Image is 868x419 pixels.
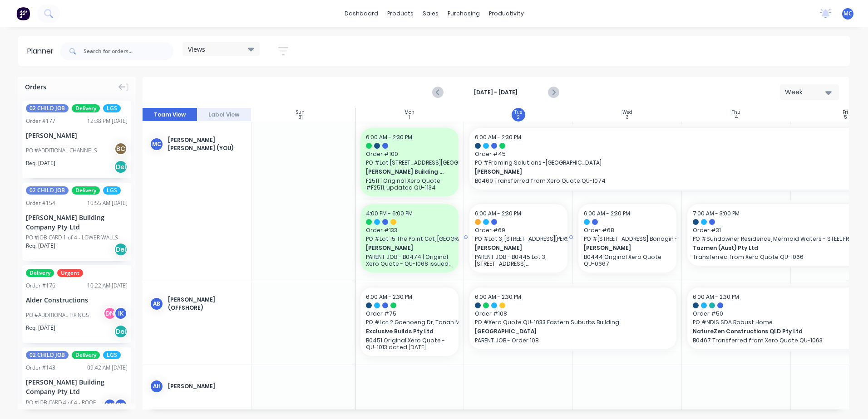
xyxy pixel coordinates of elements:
[366,235,453,243] span: PO # Lot 15 The Point Cct, [GEOGRAPHIC_DATA]
[168,382,244,390] div: [PERSON_NAME]
[26,269,54,277] span: Delivery
[26,234,118,242] div: PO #JOB CARD 1 of 4 - LOWER WALLS
[366,159,453,167] span: PO # Lot [STREET_ADDRESS][GEOGRAPHIC_DATA] - Structural Steel Supply
[693,209,740,217] span: 7:00 AM - 3:00 PM
[584,244,662,252] span: [PERSON_NAME]
[693,293,739,301] span: 6:00 AM - 2:30 PM
[26,159,55,167] span: Req. [DATE]
[26,295,128,305] div: Alder Constructions
[475,310,671,318] span: Order # 108
[114,398,128,412] div: PC
[404,110,414,115] div: Mon
[843,10,852,18] span: MC
[298,115,303,120] div: 31
[366,168,444,176] span: [PERSON_NAME] Building Company Pty Ltd
[26,377,128,396] div: [PERSON_NAME] Building Company Pty Ltd
[409,115,410,120] div: 1
[168,136,244,152] div: [PERSON_NAME] [PERSON_NAME] (You)
[366,327,444,336] span: Exclusive Builds Pty Ltd
[103,104,121,112] span: LGS
[27,46,58,57] div: Planner
[475,293,521,301] span: 6:00 AM - 2:30 PM
[26,199,55,207] div: Order # 154
[87,282,128,290] div: 10:22 AM [DATE]
[72,186,100,195] span: Delivery
[443,7,484,20] div: purchasing
[475,244,553,252] span: [PERSON_NAME]
[366,293,412,301] span: 6:00 AM - 2:30 PM
[626,115,629,120] div: 3
[735,115,738,120] div: 4
[26,186,69,195] span: 02 CHILD JOB
[475,168,848,176] span: [PERSON_NAME]
[475,133,521,141] span: 6:00 AM - 2:30 PM
[340,7,383,20] a: dashboard
[72,104,100,112] span: Delivery
[366,337,453,351] p: B0451 Original Xero Quote - QU-1013 dated [DATE]
[732,110,740,115] div: Thu
[296,110,305,115] div: Sun
[450,88,541,97] strong: [DATE] - [DATE]
[785,88,827,97] div: Week
[584,235,671,243] span: PO # [STREET_ADDRESS] Bonogin - LGSF Walls - Rev 2
[475,235,562,243] span: PO # Lot 3, [STREET_ADDRESS][PERSON_NAME] -- Steel Framing Solutions - Rev 4
[114,243,128,256] div: Del
[26,213,128,232] div: [PERSON_NAME] Building Company Pty Ltd
[780,84,839,100] button: Week
[26,324,55,332] span: Req. [DATE]
[188,44,205,54] span: Views
[25,82,46,92] span: Orders
[103,351,121,359] span: LGS
[366,310,453,318] span: Order # 75
[366,253,453,267] p: PARENT JOB - B0474 | Original Xero Quote - QU-1068 issued [DATE]
[366,177,453,191] p: F2511 | Original Xero Quote #F2511, updated QU-1134
[517,115,520,120] div: 2
[26,282,55,290] div: Order # 176
[475,337,671,344] p: PARENT JOB - Order 108
[84,42,173,60] input: Search for orders...
[514,110,522,115] div: Tue
[103,186,121,195] span: LGS
[26,117,55,125] div: Order # 177
[843,110,848,115] div: Fri
[366,244,444,252] span: [PERSON_NAME]
[26,311,89,319] div: PO #ADDITIONAL FIXINGS
[475,253,562,267] p: PARENT JOB - B0445 Lot 3, [STREET_ADDRESS][PERSON_NAME] -- Steel Framing Solutions - Rev 4
[622,110,632,115] div: Wed
[26,104,69,112] span: 02 CHILD JOB
[366,150,453,158] span: Order # 100
[475,226,562,234] span: Order # 69
[87,364,128,372] div: 09:42 AM [DATE]
[197,108,252,122] button: Label View
[26,146,97,155] div: PO #ADDITIONAL CHANNELS
[114,160,128,174] div: Del
[366,209,413,217] span: 4:00 PM - 6:00 PM
[475,209,521,217] span: 6:00 AM - 2:30 PM
[150,137,163,151] div: MC
[418,7,443,20] div: sales
[114,325,128,338] div: Del
[26,351,69,359] span: 02 CHILD JOB
[143,108,197,122] button: Team View
[26,242,55,250] span: Req. [DATE]
[168,296,244,312] div: [PERSON_NAME] (OFFSHORE)
[150,380,163,393] div: AH
[26,399,106,415] div: PO #JOB CARD 4 of 4 - ROOF TRUSSES
[475,318,671,326] span: PO # Xero Quote QU-1033 Eastern Suburbs Building
[103,307,117,320] div: DN
[87,199,128,207] div: 10:55 AM [DATE]
[57,269,83,277] span: Urgent
[114,142,128,156] div: BC
[844,115,847,120] div: 5
[584,253,671,267] p: B0444 Original Xero Quote QU-0667
[87,117,128,125] div: 12:38 PM [DATE]
[114,307,128,320] div: IK
[366,226,453,234] span: Order # 133
[26,364,55,372] div: Order # 143
[584,226,671,234] span: Order # 68
[150,297,163,311] div: AB
[366,133,412,141] span: 6:00 AM - 2:30 PM
[584,209,630,217] span: 6:00 AM - 2:30 PM
[383,7,418,20] div: products
[366,318,453,326] span: PO # Lot 2 Goenoeng Dr, Tanah Merah - Steel Framing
